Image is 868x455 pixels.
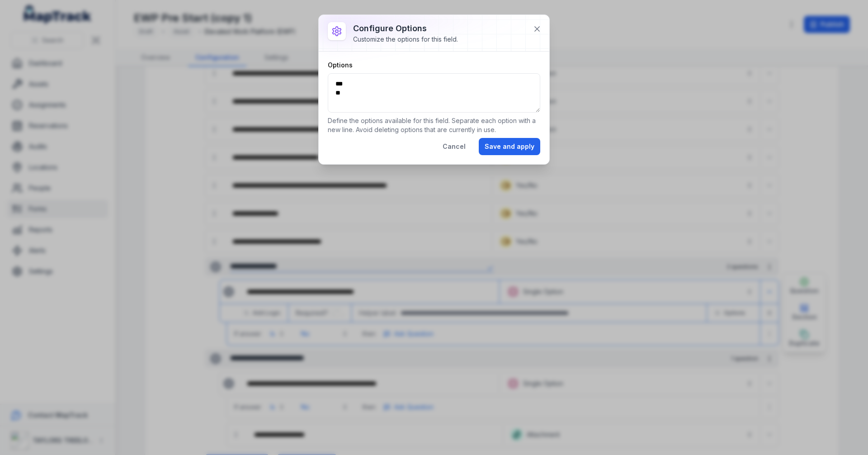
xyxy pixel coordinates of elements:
h3: Configure options [353,22,458,35]
p: Define the options available for this field. Separate each option with a new line. Avoid deleting... [328,116,540,134]
div: Customize the options for this field. [353,35,458,44]
label: Options [328,61,353,70]
button: Save and apply [479,138,540,155]
button: Cancel [437,138,472,155]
